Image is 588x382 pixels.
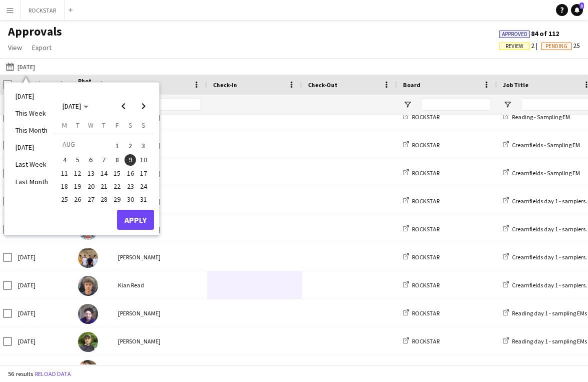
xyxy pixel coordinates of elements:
[111,154,123,166] span: 8
[505,43,523,50] span: Review
[124,193,136,205] span: 30
[118,81,134,89] span: Name
[137,167,150,180] button: 17-08-2025
[98,180,110,192] span: 21
[110,193,123,206] button: 29-08-2025
[85,154,97,166] span: 6
[571,4,583,16] a: 3
[113,96,133,116] button: Previous month
[503,141,580,149] a: Creamfields - Sampling EM
[88,121,93,130] span: W
[58,180,70,192] span: 18
[112,187,207,215] div: [PERSON_NAME]
[72,193,84,205] span: 26
[412,225,439,233] span: ROCKSTAR
[58,138,110,153] td: AUG
[4,41,26,54] a: View
[412,169,439,177] span: ROCKSTAR
[110,153,123,166] button: 08-08-2025
[85,180,97,192] span: 20
[403,225,439,233] a: ROCKSTAR
[503,337,587,345] a: Reading day 1 - sampling EMs
[111,139,123,153] span: 1
[124,180,136,192] span: 23
[412,337,439,345] span: ROCKSTAR
[412,281,439,289] span: ROCKSTAR
[9,139,54,156] li: [DATE]
[78,304,98,324] img: andrea canegrati
[137,154,149,166] span: 10
[58,153,71,166] button: 04-08-2025
[78,332,98,352] img: Tim Dayman
[110,138,123,153] button: 01-08-2025
[58,167,70,179] span: 11
[403,169,439,177] a: ROCKSTAR
[84,180,97,193] button: 20-08-2025
[12,327,72,355] div: [DATE]
[112,103,207,131] div: [PERSON_NAME]
[9,156,54,173] li: Last Week
[123,153,136,166] button: 09-08-2025
[84,167,97,180] button: 13-08-2025
[133,96,153,116] button: Next month
[213,81,237,89] span: Check-In
[137,193,150,206] button: 31-08-2025
[58,154,70,166] span: 4
[403,309,439,317] a: ROCKSTAR
[9,88,54,105] li: [DATE]
[4,61,37,73] button: [DATE]
[137,180,149,192] span: 24
[110,167,123,180] button: 15-08-2025
[112,131,207,159] div: [PERSON_NAME]
[98,193,110,205] span: 28
[503,113,570,121] a: Reading - Sampling EM
[112,271,207,299] div: Kian Read
[503,169,580,177] a: Creamfields - Sampling EM
[98,154,110,166] span: 7
[141,121,145,130] span: S
[137,139,149,153] span: 3
[62,102,81,111] span: [DATE]
[112,243,207,271] div: [PERSON_NAME]
[62,121,67,130] span: M
[58,193,71,206] button: 25-08-2025
[137,180,150,193] button: 24-08-2025
[403,100,412,109] button: Open Filter Menu
[503,81,528,89] span: Job Title
[58,180,71,193] button: 18-08-2025
[78,360,98,380] img: Lucas Tetlow
[541,41,580,50] span: 25
[503,309,587,317] a: Reading day 1 - sampling EMs
[403,113,439,121] a: ROCKSTAR
[78,248,98,268] img: Ben Allen
[78,276,98,296] img: Kian Read
[128,121,132,130] span: S
[78,77,94,92] span: Photo
[124,154,136,166] span: 9
[512,309,587,317] span: Reading day 1 - sampling EMs
[136,99,201,111] input: Name Filter Input
[32,43,51,52] span: Export
[123,193,136,206] button: 30-08-2025
[20,1,64,20] button: ROCKSTAR
[33,368,73,379] button: Reload data
[72,167,84,179] span: 12
[12,271,72,299] div: [DATE]
[76,121,79,130] span: T
[9,173,54,190] li: Last Month
[499,41,541,50] span: 2
[137,193,149,205] span: 31
[115,121,119,130] span: F
[412,253,439,261] span: ROCKSTAR
[110,180,123,193] button: 22-08-2025
[9,105,54,122] li: This Week
[111,167,123,179] span: 15
[8,43,22,52] span: View
[85,167,97,179] span: 13
[18,81,32,89] span: Date
[412,309,439,317] span: ROCKSTAR
[58,193,70,205] span: 25
[84,193,97,206] button: 27-08-2025
[403,337,439,345] a: ROCKSTAR
[403,253,439,261] a: ROCKSTAR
